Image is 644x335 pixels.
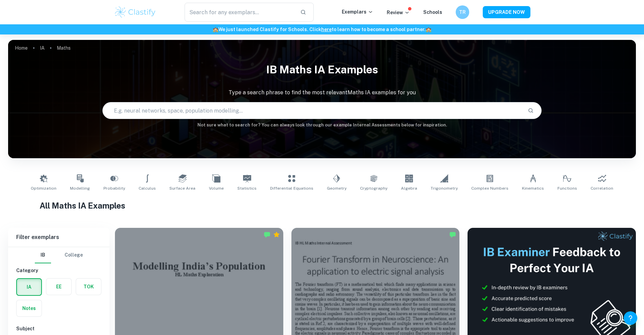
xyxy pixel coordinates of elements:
[471,185,508,191] span: Complex Numbers
[16,325,101,332] h6: Subject
[8,228,110,247] h6: Filter exemplars
[321,27,332,32] a: here
[423,9,442,15] a: Schools
[557,185,577,191] span: Functions
[342,8,373,16] p: Exemplars
[103,101,523,120] input: E.g. neural networks, space, population modelling...
[591,185,613,191] span: Correlation
[70,185,90,191] span: Modelling
[387,9,410,16] p: Review
[46,279,71,295] button: EE
[8,89,636,97] p: Type a search phrase to find the most relevant Maths IA examples for you
[15,43,28,53] a: Home
[169,185,195,191] span: Surface Area
[139,185,156,191] span: Calculus
[114,5,157,19] img: Clastify logo
[40,43,45,53] a: IA
[103,185,125,191] span: Probability
[57,44,71,52] p: Maths
[76,279,101,295] button: TOK
[40,199,604,212] h1: All Maths IA Examples
[17,300,42,316] button: Notes
[273,231,280,238] div: Premium
[426,27,431,32] span: 🏫
[431,185,458,191] span: Trigonometry
[483,6,530,18] button: UPGRADE NOW
[449,231,456,238] img: Marked
[264,231,270,238] img: Marked
[360,185,387,191] span: Cryptography
[8,59,636,80] h1: IB Maths IA examples
[35,247,83,263] div: Filter type choice
[35,247,51,263] button: IB
[522,185,544,191] span: Kinematics
[8,122,636,128] h6: Not sure what to search for? You can always look through our example Internal Assessments below f...
[525,105,536,116] button: Search
[16,267,101,274] h6: Category
[624,311,637,325] button: Help and Feedback
[17,279,41,295] button: IA
[327,185,347,191] span: Geometry
[456,5,469,19] button: TR
[209,185,224,191] span: Volume
[1,26,643,33] h6: We just launched Clastify for Schools. Click to learn how to become a school partner.
[237,185,257,191] span: Statistics
[65,247,83,263] button: College
[213,27,218,32] span: 🏫
[185,3,295,22] input: Search for any exemplars...
[401,185,417,191] span: Algebra
[31,185,56,191] span: Optimization
[458,8,466,16] h6: TR
[270,185,313,191] span: Differential Equations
